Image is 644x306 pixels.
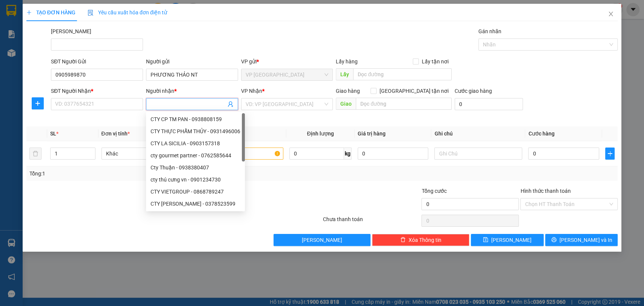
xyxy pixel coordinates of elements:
[146,125,245,137] div: CTY THỰC PHẨM THỦY - 0931496006
[146,149,245,161] div: cty gourmet partner - 0762585644
[106,148,185,159] span: Khác
[51,28,91,34] label: Mã ĐH
[146,161,245,174] div: Cty Thuận - 0938380407
[4,41,52,66] li: VP VP [GEOGRAPHIC_DATA]
[358,148,429,160] input: 0
[51,87,143,95] div: SĐT Người Nhận
[322,215,421,228] div: Chưa thanh toán
[559,236,612,244] span: [PERSON_NAME] và In
[455,88,492,94] label: Cước giao hàng
[455,98,523,110] input: Cước giao hàng
[344,148,352,160] span: kg
[146,186,245,198] div: CTY VIETGROUP - 0868789247
[336,98,356,110] span: Giao
[600,4,621,25] button: Close
[32,100,43,106] span: plus
[307,131,334,137] span: Định lượng
[483,237,488,243] span: save
[146,57,238,66] div: Người gửi
[520,188,570,194] label: Hình thức thanh toán
[227,101,234,107] span: user-add
[88,9,167,15] span: Yêu cầu xuất hóa đơn điện tử
[151,200,240,208] div: CTY [PERSON_NAME] - 0378523599
[606,151,614,157] span: plus
[151,163,240,172] div: Cty Thuận - 0938380407
[4,4,109,32] li: Nam Hải Limousine
[608,11,614,17] span: close
[4,4,30,30] img: logo.jpg
[419,57,452,66] span: Lấy tận nơi
[491,236,532,244] span: [PERSON_NAME]
[88,10,94,16] img: icon
[545,234,618,246] button: printer[PERSON_NAME] và In
[29,169,249,178] div: Tổng: 1
[400,237,406,243] span: delete
[274,234,371,246] button: [PERSON_NAME]
[151,151,240,160] div: cty gourmet partner - 0762585644
[50,131,56,137] span: SL
[434,148,522,160] input: Ghi Chú
[146,198,245,210] div: CTY ĐẶNG SUKA - 0378523599
[29,148,41,160] button: delete
[377,87,452,95] span: [GEOGRAPHIC_DATA] tận nơi
[605,148,615,160] button: plus
[26,9,75,15] span: TẠO ĐƠN HÀNG
[471,234,543,246] button: save[PERSON_NAME]
[151,139,240,148] div: CTY LA SICILIA - 0903157318
[336,68,353,80] span: Lấy
[421,188,446,194] span: Tổng cước
[146,113,245,125] div: CTY CP TM PAN - 0938808159
[356,98,452,110] input: Dọc đường
[372,234,469,246] button: deleteXóa Thông tin
[146,87,238,95] div: Người nhận
[146,174,245,186] div: cty thú cưng vn - 0901234730
[478,28,501,34] label: Gán nhãn
[353,68,452,80] input: Dọc đường
[336,88,360,94] span: Giao hàng
[246,69,329,80] span: VP Nha Trang
[51,57,143,66] div: SĐT Người Gửi
[431,126,525,141] th: Ghi chú
[52,41,100,57] li: VP VP [PERSON_NAME]
[146,137,245,149] div: CTY LA SICILIA - 0903157318
[26,10,32,15] span: plus
[151,127,240,135] div: CTY THỰC PHẨM THỦY - 0931496006
[32,97,44,109] button: plus
[551,237,556,243] span: printer
[151,175,240,184] div: cty thú cưng vn - 0901234730
[241,57,333,66] div: VP gửi
[241,88,262,94] span: VP Nhận
[151,188,240,196] div: CTY VIETGROUP - 0868789247
[528,131,554,137] span: Cước hàng
[151,115,240,123] div: CTY CP TM PAN - 0938808159
[146,111,238,120] div: Tên không hợp lệ
[358,131,386,137] span: Giá trị hàng
[336,58,358,65] span: Lấy hàng
[409,236,441,244] span: Xóa Thông tin
[101,131,130,137] span: Đơn vị tính
[302,236,342,244] span: [PERSON_NAME]
[51,38,143,51] input: Mã ĐH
